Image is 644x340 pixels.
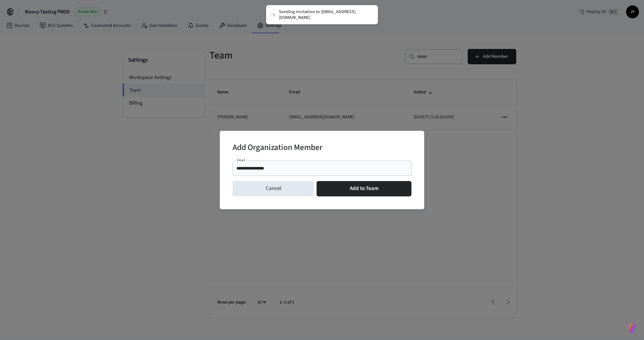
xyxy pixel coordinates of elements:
h2: Add Organization Member [233,138,322,158]
button: Add to Team [317,181,411,196]
img: SeamLogoGradient.69752ec5.svg [629,323,636,334]
label: Email [237,158,245,162]
div: Sending invitation to [EMAIL_ADDRESS][DOMAIN_NAME] [279,9,372,20]
button: Cancel [233,181,314,196]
